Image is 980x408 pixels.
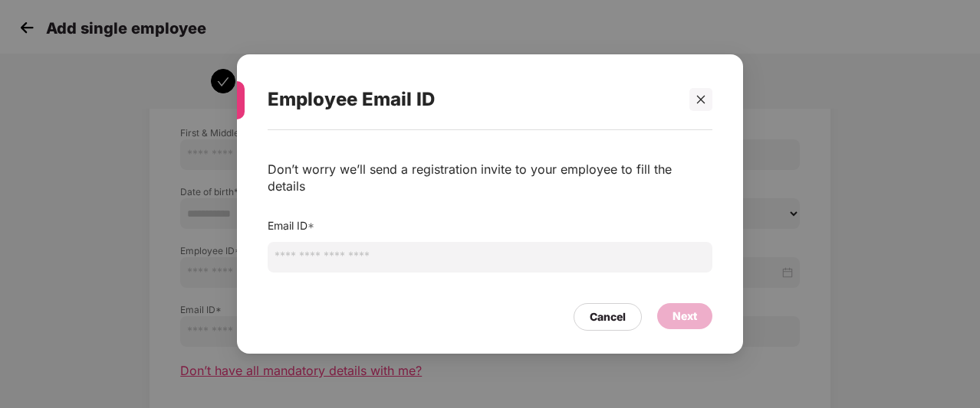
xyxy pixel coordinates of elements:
label: Email ID [268,219,314,232]
div: Cancel [590,308,626,325]
div: Employee Email ID [268,70,676,129]
div: Don’t worry we’ll send a registration invite to your employee to fill the details [268,161,712,194]
span: close [696,94,706,105]
div: Next [673,308,697,325]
